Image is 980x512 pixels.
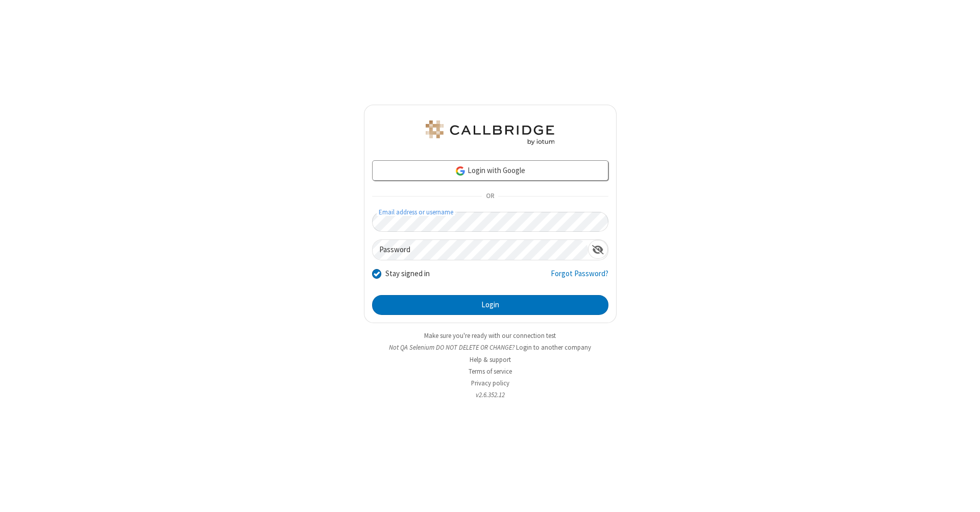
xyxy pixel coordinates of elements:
span: OR [482,189,498,204]
a: Terms of service [469,367,512,376]
a: Forgot Password? [551,268,608,287]
label: Stay signed in [385,268,430,280]
img: QA Selenium DO NOT DELETE OR CHANGE [424,120,556,145]
li: Not QA Selenium DO NOT DELETE OR CHANGE? [364,343,617,352]
div: Show password [588,240,608,259]
button: Login [372,295,608,315]
iframe: Chat [954,485,972,505]
input: Email address or username [372,212,608,232]
a: Help & support [470,355,511,364]
a: Make sure you're ready with our connection test [424,331,556,340]
a: Login with Google [372,160,608,181]
button: Login to another company [516,343,591,352]
a: Privacy policy [471,379,509,387]
img: google-icon.png [455,165,466,177]
li: v2.6.352.12 [364,390,617,400]
input: Password [373,240,588,260]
